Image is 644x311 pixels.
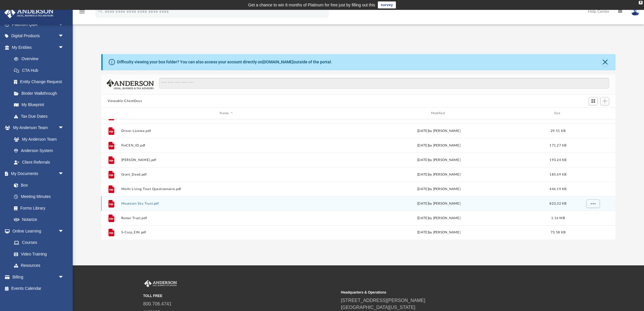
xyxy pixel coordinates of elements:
span: arrow_drop_down [58,122,70,134]
a: [DOMAIN_NAME] [262,60,293,64]
a: [GEOGRAPHIC_DATA][US_STATE] [341,305,415,310]
div: Size [547,111,570,116]
span: 185.69 KB [550,173,567,176]
a: Overview [8,53,73,65]
a: Resources [8,260,70,271]
a: Entity Change Request [8,76,73,88]
span: 171.27 KB [550,144,567,147]
span: 193.24 KB [550,158,567,162]
div: [DATE] by [PERSON_NAME] [334,172,544,177]
a: Binder Walkthrough [8,87,73,99]
a: My Blueprint [8,99,70,111]
a: My Anderson Teamarrow_drop_down [4,122,70,134]
i: search [97,8,104,14]
a: Video Training [8,248,67,260]
div: [DATE] by [PERSON_NAME] [334,158,544,163]
button: S-Corp_EIN.pdf [121,230,331,234]
div: [DATE] by [PERSON_NAME] [334,187,544,192]
button: Merhi Living Trust Questionnaire.pdf [121,187,331,191]
div: [DATE] by [PERSON_NAME] [334,143,544,148]
a: Notarize [8,214,70,226]
button: Close [601,58,609,66]
div: id [572,111,613,116]
span: arrow_drop_down [58,19,70,31]
a: Events Calendar [4,283,73,294]
button: Mountain Sky Trust.pdf [121,202,331,205]
button: Viewable-ClientDocs [108,99,142,104]
span: 73.58 KB [551,231,565,234]
div: [DATE] by [PERSON_NAME] [334,128,544,134]
a: [STREET_ADDRESS][PERSON_NAME] [341,298,425,303]
div: close [639,1,643,4]
button: Switch to Grid View [589,97,597,105]
span: 823.32 KB [550,202,567,205]
a: menu [79,11,86,15]
button: More options [586,199,600,208]
span: 446.19 KB [550,187,567,191]
div: Get a chance to win 6 months of Platinum for free just by filling out this [248,1,375,8]
a: Courses [8,237,70,249]
button: Add [600,97,609,105]
a: My Documentsarrow_drop_down [4,168,70,180]
button: Romar Trust.pdf [121,216,331,220]
button: [PERSON_NAME].pdf [121,158,331,162]
a: My Entitiesarrow_drop_down [4,42,73,53]
a: 800.706.4741 [143,301,172,306]
button: FinCEN_ID.pdf [121,144,331,147]
i: menu [79,8,86,15]
div: [DATE] by [PERSON_NAME] [334,201,544,206]
a: Box [8,179,67,191]
a: Online Learningarrow_drop_down [4,225,70,237]
a: Digital Productsarrow_drop_down [4,30,73,42]
a: Client Referrals [8,156,70,168]
a: Tax Due Dates [8,110,73,122]
div: [DATE] by [PERSON_NAME] [334,230,544,235]
div: grid [101,119,615,240]
span: arrow_drop_down [58,30,70,42]
a: Anderson System [8,145,70,157]
div: [DATE] by [PERSON_NAME] [334,216,544,221]
a: Meeting Minutes [8,191,70,203]
a: My Anderson Team [8,133,67,145]
span: 29.51 KB [551,129,565,133]
div: Difficulty viewing your box folder? You can also access your account directly on outside of the p... [117,59,332,65]
small: Headquarters & Operations [341,290,535,295]
a: Billingarrow_drop_down [4,271,73,283]
a: survey [378,1,396,8]
span: arrow_drop_down [58,271,70,283]
span: 1.16 MB [551,217,565,220]
img: Anderson Advisors Platinum Portal [143,280,178,287]
span: arrow_drop_down [58,168,70,180]
small: TOLL FREE [143,293,337,299]
button: Driver License.pdf [121,129,331,133]
div: id [104,111,118,116]
img: Anderson Advisors Platinum Portal [3,7,55,18]
input: Search files and folders [159,78,609,89]
button: Grant_Deed.pdf [121,173,331,176]
a: Forms Library [8,202,67,214]
span: arrow_drop_down [58,42,70,53]
span: arrow_drop_down [58,225,70,237]
img: User Pic [631,7,640,16]
div: Name [121,111,331,116]
div: Modified [334,111,544,116]
a: CTA Hub [8,65,73,76]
